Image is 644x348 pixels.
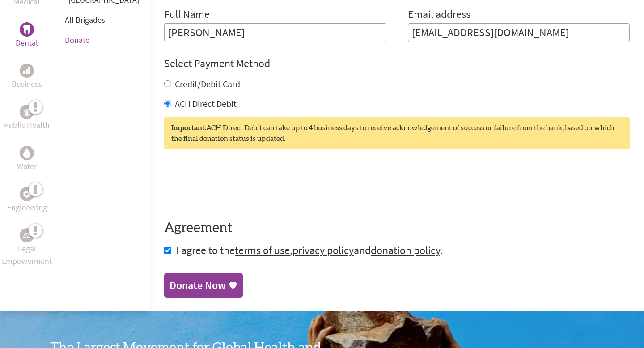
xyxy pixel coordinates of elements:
[12,64,42,90] a: BusinessBusiness
[176,243,443,257] span: I agree to the , and .
[12,78,42,90] p: Business
[4,105,50,132] a: Public HealthPublic Health
[164,117,630,149] div: ACH Direct Debit can take up to 4 business days to receive acknowledgement of success or failure ...
[4,119,50,132] p: Public Health
[164,56,630,71] h4: Select Payment Method
[23,190,30,197] img: Engineering
[23,233,30,238] img: Legal Empowerment
[16,37,38,49] p: Dental
[17,160,37,173] p: Water
[235,243,290,257] a: terms of use
[23,67,30,74] img: Business
[169,278,226,293] div: Donate Now
[175,98,237,109] label: ACH Direct Debit
[65,30,139,50] li: Donate
[175,78,240,89] label: Credit/Debit Card
[164,7,210,23] label: Full Name
[7,187,47,214] a: EngineeringEngineering
[292,243,354,257] a: privacy policy
[23,148,30,158] img: Water
[65,15,105,25] a: All Brigades
[20,105,34,119] div: Public Health
[408,7,470,23] label: Email address
[23,25,30,34] img: Dental
[164,23,386,42] input: Enter Full Name
[164,220,630,236] h4: Agreement
[16,22,38,49] a: DentalDental
[20,146,34,160] div: Water
[7,201,47,214] p: Engineering
[65,35,89,45] a: Donate
[20,228,34,242] div: Legal Empowerment
[65,10,139,30] li: All Brigades
[20,22,34,37] div: Dental
[2,242,52,267] p: Legal Empowerment
[408,23,630,42] input: Your Email
[371,243,440,257] a: donation policy
[23,107,30,116] img: Public Health
[17,146,37,173] a: WaterWater
[164,273,243,298] a: Donate Now
[2,228,52,267] a: Legal EmpowermentLegal Empowerment
[20,64,34,78] div: Business
[171,124,206,132] strong: Important:
[20,187,34,201] div: Engineering
[164,167,300,202] iframe: reCAPTCHA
